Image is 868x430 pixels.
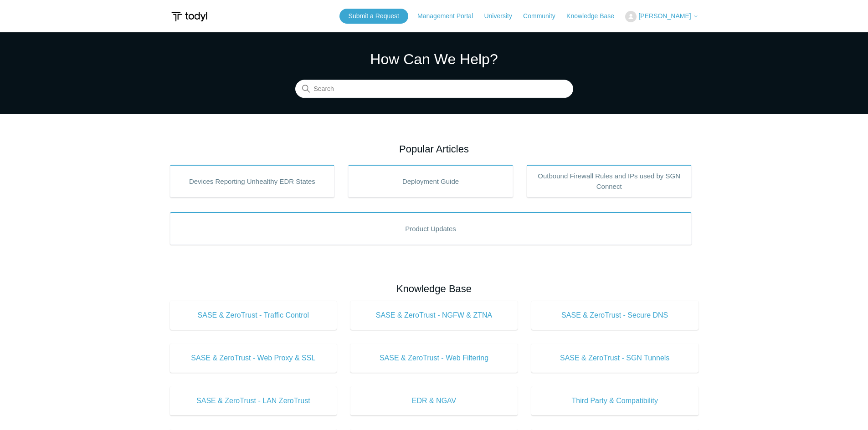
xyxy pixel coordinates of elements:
a: Community [523,11,565,21]
a: Knowledge Base [566,11,623,21]
a: SASE & ZeroTrust - Web Filtering [350,344,518,373]
a: Product Updates [170,212,692,245]
span: SASE & ZeroTrust - NGFW & ZTNA [364,310,504,321]
span: EDR & NGAV [364,395,504,406]
a: Deployment Guide [348,165,513,197]
a: Outbound Firewall Rules and IPs used by SGN Connect [527,165,692,197]
span: SASE & ZeroTrust - Web Filtering [364,353,504,364]
span: Third Party & Compatibility [545,395,685,406]
a: Submit a Request [339,9,408,24]
span: SASE & ZeroTrust - Web Proxy & SSL [184,353,324,364]
input: Search [295,80,573,98]
span: SASE & ZeroTrust - Secure DNS [545,310,685,321]
span: SASE & ZeroTrust - Traffic Control [184,310,324,321]
a: SASE & ZeroTrust - Traffic Control [170,301,337,330]
a: SASE & ZeroTrust - Secure DNS [531,301,699,330]
h1: How Can We Help? [295,48,573,70]
a: University [484,11,521,21]
span: SASE & ZeroTrust - LAN ZeroTrust [184,395,324,406]
h2: Knowledge Base [170,281,699,296]
a: SASE & ZeroTrust - Web Proxy & SSL [170,344,337,373]
a: Devices Reporting Unhealthy EDR States [170,165,335,197]
a: SASE & ZeroTrust - NGFW & ZTNA [350,301,518,330]
a: EDR & NGAV [350,386,518,415]
a: SASE & ZeroTrust - LAN ZeroTrust [170,386,337,415]
img: Todyl Support Center Help Center home page [170,8,209,25]
a: SASE & ZeroTrust - SGN Tunnels [531,344,699,373]
h2: Popular Articles [170,142,699,157]
span: SASE & ZeroTrust - SGN Tunnels [545,353,685,364]
a: Third Party & Compatibility [531,386,699,415]
a: Management Portal [417,11,482,21]
span: [PERSON_NAME] [638,12,691,20]
button: [PERSON_NAME] [625,11,698,22]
